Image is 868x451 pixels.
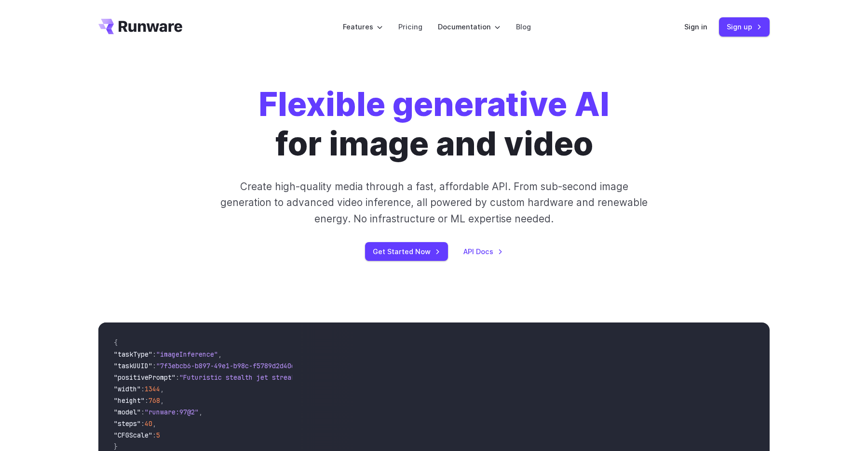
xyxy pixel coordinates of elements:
[114,431,152,439] span: "CFGScale"
[152,361,156,370] span: :
[160,385,164,393] span: ,
[463,246,503,257] a: API Docs
[114,442,118,451] span: }
[179,373,530,382] span: "Futuristic stealth jet streaking through a neon-lit cityscape with glowing purple exhaust"
[114,373,176,382] span: "positivePrompt"
[145,385,160,393] span: 1344
[152,350,156,359] span: :
[114,361,152,370] span: "taskUUID"
[145,396,149,405] span: :
[152,431,156,439] span: :
[343,21,383,32] label: Features
[152,419,156,428] span: ,
[219,179,649,227] p: Create high-quality media through a fast, affordable API. From sub-second image generation to adv...
[114,338,118,347] span: {
[114,419,141,428] span: "steps"
[156,361,303,370] span: "7f3ebcb6-b897-49e1-b98c-f5789d2d40d7"
[176,373,179,382] span: :
[114,385,141,393] span: "width"
[114,350,152,359] span: "taskType"
[141,419,145,428] span: :
[365,242,448,261] a: Get Started Now
[145,419,152,428] span: 40
[149,396,160,405] span: 768
[160,396,164,405] span: ,
[719,17,770,36] a: Sign up
[114,396,145,405] span: "height"
[258,85,610,163] h1: for image and video
[398,21,422,32] a: Pricing
[199,408,203,416] span: ,
[218,350,222,359] span: ,
[156,350,218,359] span: "imageInference"
[141,408,145,416] span: :
[114,408,141,416] span: "model"
[438,21,501,32] label: Documentation
[98,19,182,34] a: Go to /
[684,21,707,32] a: Sign in
[156,431,160,439] span: 5
[145,408,199,416] span: "runware:97@2"
[516,21,531,32] a: Blog
[258,84,610,124] strong: Flexible generative AI
[141,385,145,393] span: :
